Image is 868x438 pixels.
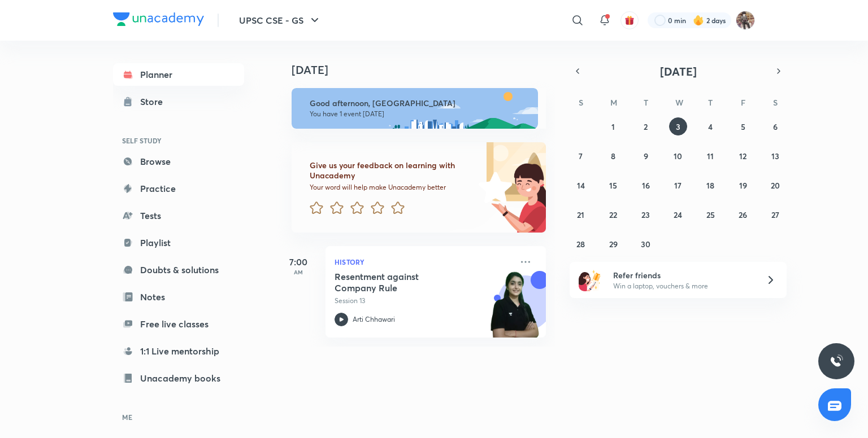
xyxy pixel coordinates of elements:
[766,176,784,194] button: September 20, 2025
[644,121,648,132] abbr: September 2, 2025
[674,209,682,220] abbr: September 24, 2025
[611,151,615,161] abbr: September 8, 2025
[701,205,719,224] button: September 25, 2025
[766,147,784,165] button: September 13, 2025
[642,180,650,191] abbr: September 16, 2025
[771,209,779,220] abbr: September 27, 2025
[577,180,585,191] abbr: September 14, 2025
[766,117,784,135] button: September 6, 2025
[572,235,590,253] button: September 28, 2025
[613,269,752,281] h6: Refer friends
[440,142,546,233] img: feedback_image
[484,271,546,349] img: unacademy
[676,121,680,132] abbr: September 3, 2025
[609,239,618,249] abbr: September 29, 2025
[113,12,204,29] a: Company Logo
[113,313,244,335] a: Free live classes
[708,97,713,108] abbr: Thursday
[572,205,590,224] button: September 21, 2025
[113,286,244,308] a: Notes
[669,147,687,165] button: September 10, 2025
[739,209,747,220] abbr: September 26, 2025
[701,147,719,165] button: September 11, 2025
[613,281,752,291] p: Win a laptop, vouchers & more
[579,269,601,291] img: referral
[310,109,528,119] p: You have 1 event [DATE]
[675,97,683,108] abbr: Wednesday
[604,176,622,194] button: September 15, 2025
[579,151,583,161] abbr: September 7, 2025
[734,147,752,165] button: September 12, 2025
[739,180,747,191] abbr: September 19, 2025
[734,117,752,135] button: September 5, 2025
[644,151,648,161] abbr: September 9, 2025
[292,88,538,129] img: afternoon
[276,269,321,275] p: AM
[113,177,244,200] a: Practice
[773,121,778,132] abbr: September 6, 2025
[637,176,655,194] button: September 16, 2025
[310,183,475,192] p: Your word will help make Unacademy better
[766,205,784,224] button: September 27, 2025
[276,255,321,269] h5: 7:00
[113,150,244,173] a: Browse
[637,117,655,135] button: September 2, 2025
[637,205,655,224] button: September 23, 2025
[637,147,655,165] button: September 9, 2025
[579,97,583,108] abbr: Sunday
[611,121,615,132] abbr: September 1, 2025
[140,95,170,108] div: Store
[708,121,713,132] abbr: September 4, 2025
[310,160,475,181] h6: Give us your feedback on learning with Unacademy
[113,408,244,427] h6: ME
[693,15,704,26] img: streak
[113,63,244,86] a: Planner
[576,239,585,249] abbr: September 28, 2025
[604,205,622,224] button: September 22, 2025
[701,176,719,194] button: September 18, 2025
[771,151,779,161] abbr: September 13, 2025
[609,180,617,191] abbr: September 15, 2025
[577,209,584,220] abbr: September 21, 2025
[644,97,648,108] abbr: Tuesday
[773,97,778,108] abbr: Saturday
[706,209,715,220] abbr: September 25, 2025
[641,239,650,249] abbr: September 30, 2025
[741,97,745,108] abbr: Friday
[572,147,590,165] button: September 7, 2025
[739,151,747,161] abbr: September 12, 2025
[113,231,244,254] a: Playlist
[113,259,244,281] a: Doubts & solutions
[292,63,557,77] h4: [DATE]
[609,209,617,220] abbr: September 22, 2025
[113,131,244,150] h6: SELF STUDY
[674,180,682,191] abbr: September 17, 2025
[669,205,687,224] button: September 24, 2025
[669,117,687,135] button: September 3, 2025
[620,11,639,29] button: avatar
[113,204,244,227] a: Tests
[701,117,719,135] button: September 4, 2025
[641,209,650,220] abbr: September 23, 2025
[610,97,617,108] abbr: Monday
[113,90,244,113] a: Store
[604,235,622,253] button: September 29, 2025
[637,235,655,253] button: September 30, 2025
[232,9,328,32] button: UPSC CSE - GS
[113,12,204,26] img: Company Logo
[734,205,752,224] button: September 26, 2025
[113,340,244,362] a: 1:1 Live mentorship
[660,64,697,79] span: [DATE]
[113,367,244,389] a: Unacademy books
[674,151,682,161] abbr: September 10, 2025
[624,15,635,25] img: avatar
[572,176,590,194] button: September 14, 2025
[335,255,512,269] p: History
[707,151,714,161] abbr: September 11, 2025
[734,176,752,194] button: September 19, 2025
[335,296,512,306] p: Session 13
[706,180,714,191] abbr: September 18, 2025
[669,176,687,194] button: September 17, 2025
[604,147,622,165] button: September 8, 2025
[310,98,528,108] h6: Good afternoon, [GEOGRAPHIC_DATA]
